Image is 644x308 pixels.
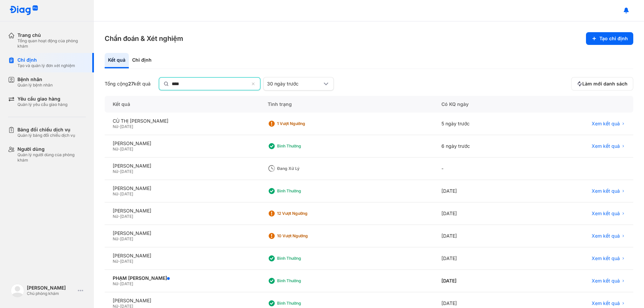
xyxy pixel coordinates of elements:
span: Xem kết quả [592,210,620,217]
div: Kết quả [105,53,129,68]
div: PHẠM [PERSON_NAME] [113,275,252,281]
span: - [118,191,120,196]
span: - [118,259,120,264]
div: Tạo và quản lý đơn xét nghiệm [17,63,75,68]
div: 30 ngày trước [267,81,322,87]
div: [DATE] [433,202,528,225]
span: [DATE] [120,214,133,219]
div: Bình thường [277,188,331,194]
span: Nữ [113,214,118,219]
div: Tổng quan hoạt động của phòng khám [17,38,86,49]
span: 27 [128,81,134,86]
span: Nữ [113,124,118,129]
span: Xem kết quả [592,278,620,284]
div: Bệnh nhân [17,76,53,82]
div: - [433,158,528,180]
div: [DATE] [433,225,528,247]
span: Nữ [113,281,118,286]
div: 1 Vượt ngưỡng [277,121,331,126]
span: [DATE] [120,191,133,196]
span: - [118,281,120,286]
div: Người dùng [17,146,86,152]
span: [DATE] [120,146,133,151]
div: [PERSON_NAME] [113,185,252,191]
button: Làm mới danh sách [571,77,633,90]
div: 12 Vượt ngưỡng [277,211,331,216]
div: Quản lý yêu cầu giao hàng [17,102,67,107]
div: Kết quả [105,96,260,113]
div: 6 ngày trước [433,135,528,158]
span: [DATE] [120,281,133,286]
span: [DATE] [120,169,133,174]
span: - [118,214,120,219]
span: Nữ [113,169,118,174]
span: Xem kết quả [592,255,620,261]
h3: Chẩn đoán & Xét nghiệm [105,34,183,43]
span: Nữ [113,259,118,264]
div: [PERSON_NAME] [113,253,252,259]
div: CÙ THỊ [PERSON_NAME] [113,118,252,124]
div: Chủ phòng khám [27,291,75,296]
span: Xem kết quả [592,188,620,194]
span: Xem kết quả [592,233,620,239]
span: Nữ [113,191,118,196]
span: Nữ [113,236,118,241]
img: logo [11,284,24,297]
div: Quản lý bệnh nhân [17,82,53,88]
div: [PERSON_NAME] [113,140,252,146]
div: [PERSON_NAME] [113,230,252,236]
button: Tạo chỉ định [586,32,633,45]
span: - [118,124,120,129]
div: Chỉ định [129,53,155,68]
div: Chỉ định [17,57,75,63]
div: Bình thường [277,143,331,149]
div: 5 ngày trước [433,113,528,135]
div: Trang chủ [17,32,86,38]
div: [PERSON_NAME] [27,285,75,291]
div: Bình thường [277,301,331,306]
div: 10 Vượt ngưỡng [277,233,331,239]
div: [PERSON_NAME] [113,208,252,214]
span: - [118,169,120,174]
div: Tổng cộng kết quả [105,81,151,87]
div: Yêu cầu giao hàng [17,96,67,102]
span: Nữ [113,146,118,151]
span: [DATE] [120,236,133,241]
span: - [118,146,120,151]
div: [DATE] [433,247,528,270]
div: [DATE] [433,270,528,292]
span: Xem kết quả [592,121,620,127]
span: Xem kết quả [592,300,620,306]
div: Quản lý người dùng của phòng khám [17,152,86,163]
div: [DATE] [433,180,528,202]
div: Có KQ ngày [433,96,528,113]
div: [PERSON_NAME] [113,163,252,169]
div: Bình thường [277,278,331,284]
span: Xem kết quả [592,143,620,149]
div: [PERSON_NAME] [113,298,252,304]
div: Đang xử lý [277,166,331,171]
div: Quản lý bảng đối chiếu dịch vụ [17,133,75,138]
div: Tình trạng [260,96,433,113]
div: Bình thường [277,256,331,261]
span: [DATE] [120,259,133,264]
img: logo [9,5,38,16]
span: [DATE] [120,124,133,129]
span: - [118,236,120,241]
span: Làm mới danh sách [582,81,628,87]
div: Bảng đối chiếu dịch vụ [17,127,75,133]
